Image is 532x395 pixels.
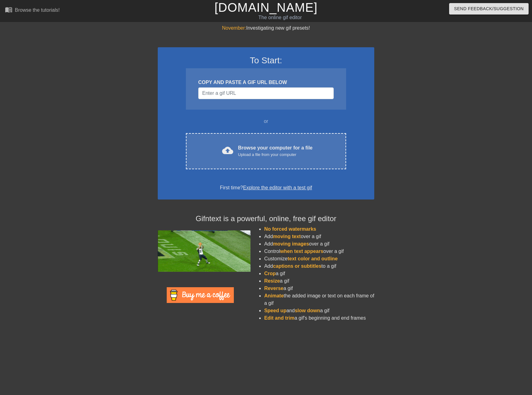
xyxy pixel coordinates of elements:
span: Resize [264,278,280,284]
div: The online gif editor [180,14,380,21]
span: menu_book [5,6,12,13]
li: Add over a gif [264,240,374,248]
li: a gif [264,285,374,292]
li: Customize [264,255,374,263]
div: Browse the tutorials! [15,7,60,13]
span: Send Feedback/Suggestion [454,5,524,13]
li: the added image or text on each frame of a gif [264,292,374,307]
img: football_small.gif [158,230,251,272]
div: Upload a file from your computer [238,152,313,158]
li: a gif [264,277,374,285]
span: moving images [273,241,309,246]
span: captions or subtitles [273,263,321,269]
span: moving text [273,234,301,239]
span: text color and outline [288,256,338,261]
span: Animate [264,293,284,298]
li: Add to a gif [264,263,374,270]
div: Browse your computer for a file [238,144,313,158]
div: or [174,118,358,125]
img: Buy Me A Coffee [167,287,234,303]
button: Send Feedback/Suggestion [449,3,529,15]
div: Investigating new gif presets! [158,24,374,32]
span: No forced watermarks [264,226,316,232]
div: COPY AND PASTE A GIF URL BELOW [198,79,334,86]
li: a gif's beginning and end frames [264,314,374,322]
li: Add over a gif [264,233,374,240]
span: Reverse [264,286,283,291]
input: Username [198,87,334,99]
span: when text appears [280,249,324,254]
h4: Gifntext is a powerful, online, free gif editor [158,214,374,223]
div: First time? [166,184,366,191]
span: slow down [295,308,320,313]
span: November: [222,25,246,31]
a: [DOMAIN_NAME] [214,1,317,14]
li: Control over a gif [264,248,374,255]
span: Speed up [264,308,286,313]
li: and a gif [264,307,374,314]
h3: To Start: [166,55,366,66]
span: Edit and trim [264,315,294,321]
a: Explore the editor with a test gif [243,185,312,190]
a: Browse the tutorials! [5,6,60,15]
li: a gif [264,270,374,277]
span: Crop [264,271,276,276]
span: cloud_upload [222,145,233,156]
